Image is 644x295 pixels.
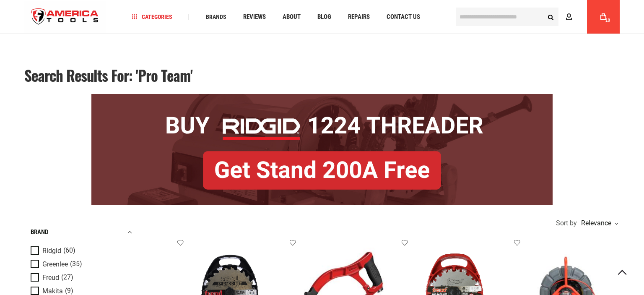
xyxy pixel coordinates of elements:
span: Repairs [348,14,370,20]
span: Makita [42,287,63,295]
span: Contact Us [387,14,420,20]
img: BOGO: Buy RIDGID® 1224 Threader, Get Stand 200A Free! [91,94,553,205]
a: Brands [202,11,230,23]
span: Blog [317,14,331,20]
span: Brands [206,14,226,20]
div: Relevance [579,220,618,227]
span: (9) [65,287,73,295]
a: Categories [128,11,176,23]
span: Categories [132,14,172,20]
span: (60) [63,247,75,254]
img: America Tools [24,1,106,33]
a: BOGO: Buy RIDGID® 1224 Threader, Get Stand 200A Free! [91,94,553,100]
span: Search results for: 'Pro Team' [24,64,192,86]
span: (27) [61,274,73,281]
span: Reviews [243,14,266,20]
span: Ridgid [42,247,61,255]
span: Freud [42,274,59,282]
span: 10 [605,18,610,23]
button: Search [543,9,558,25]
a: Greenlee (35) [31,260,131,269]
span: (35) [70,261,82,268]
span: Sort by [556,220,577,227]
a: Blog [314,11,335,23]
a: Contact Us [383,11,424,23]
a: Ridgid (60) [31,246,131,256]
a: About [279,11,304,23]
a: Reviews [239,11,270,23]
div: Brand [31,227,133,238]
span: Greenlee [42,261,68,268]
a: Freud (27) [31,273,131,282]
a: Repairs [344,11,374,23]
a: store logo [24,1,106,33]
span: About [283,14,301,20]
